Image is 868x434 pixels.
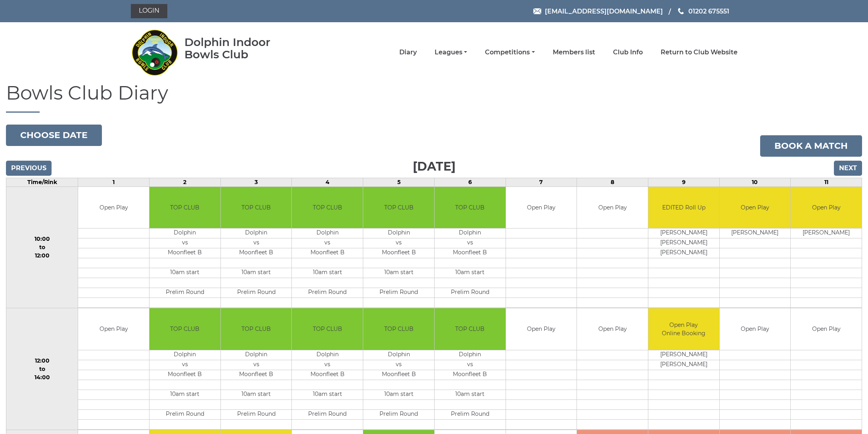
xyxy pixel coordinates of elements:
[221,370,292,380] td: Moonfleet B
[363,409,434,419] td: Prelim Round
[149,187,220,229] td: TOP CLUB
[292,350,363,360] td: Dolphin
[648,187,719,229] td: EDITED Roll Up
[577,178,648,186] td: 8
[648,350,719,360] td: [PERSON_NAME]
[292,288,363,298] td: Prelim Round
[363,238,434,248] td: vs
[292,229,363,238] td: Dolphin
[719,178,791,186] td: 10
[720,308,791,350] td: Open Play
[435,308,506,350] td: TOP CLUB
[292,268,363,278] td: 10am start
[435,360,506,370] td: vs
[221,187,292,229] td: TOP CLUB
[648,238,719,248] td: [PERSON_NAME]
[292,248,363,258] td: Moonfleet B
[149,288,220,298] td: Prelim Round
[6,308,78,430] td: 12:00 to 14:00
[292,308,363,350] td: TOP CLUB
[760,135,862,157] a: Book a match
[613,48,643,57] a: Club Info
[292,238,363,248] td: vs
[131,4,167,18] a: Login
[648,229,719,238] td: [PERSON_NAME]
[149,268,220,278] td: 10am start
[577,187,648,229] td: Open Play
[791,308,862,350] td: Open Play
[399,48,417,57] a: Diary
[6,186,78,308] td: 10:00 to 12:00
[6,125,102,146] button: Choose date
[131,25,178,80] img: Dolphin Indoor Bowls Club
[435,288,506,298] td: Prelim Round
[363,178,435,186] td: 5
[184,36,296,61] div: Dolphin Indoor Bowls Club
[791,229,862,238] td: [PERSON_NAME]
[506,178,577,186] td: 7
[292,409,363,419] td: Prelim Round
[221,238,292,248] td: vs
[149,178,221,186] td: 2
[435,187,506,229] td: TOP CLUB
[533,8,541,14] img: Email
[221,268,292,278] td: 10am start
[363,288,434,298] td: Prelim Round
[363,308,434,350] td: TOP CLUB
[78,178,149,186] td: 1
[506,187,577,229] td: Open Play
[149,370,220,380] td: Moonfleet B
[6,178,78,186] td: Time/Rink
[577,308,648,350] td: Open Play
[292,187,363,229] td: TOP CLUB
[221,350,292,360] td: Dolphin
[678,8,684,14] img: Phone us
[363,187,434,229] td: TOP CLUB
[648,178,719,186] td: 9
[435,48,467,57] a: Leagues
[648,360,719,370] td: [PERSON_NAME]
[435,390,506,399] td: 10am start
[78,187,149,229] td: Open Play
[834,161,862,176] input: Next
[149,229,220,238] td: Dolphin
[221,308,292,350] td: TOP CLUB
[435,370,506,380] td: Moonfleet B
[221,229,292,238] td: Dolphin
[363,229,434,238] td: Dolphin
[435,409,506,419] td: Prelim Round
[149,390,220,399] td: 10am start
[435,229,506,238] td: Dolphin
[677,6,729,16] a: Phone us 01202 675551
[78,308,149,350] td: Open Play
[435,350,506,360] td: Dolphin
[435,268,506,278] td: 10am start
[434,178,506,186] td: 6
[648,308,719,350] td: Open Play Online Booking
[506,308,577,350] td: Open Play
[221,248,292,258] td: Moonfleet B
[292,390,363,399] td: 10am start
[363,360,434,370] td: vs
[661,48,738,57] a: Return to Club Website
[363,268,434,278] td: 10am start
[720,187,791,229] td: Open Play
[149,350,220,360] td: Dolphin
[363,390,434,399] td: 10am start
[221,409,292,419] td: Prelim Round
[363,248,434,258] td: Moonfleet B
[220,178,292,186] td: 3
[545,7,663,15] span: [EMAIL_ADDRESS][DOMAIN_NAME]
[6,161,52,176] input: Previous
[149,409,220,419] td: Prelim Round
[485,48,535,57] a: Competitions
[292,370,363,380] td: Moonfleet B
[553,48,595,57] a: Members list
[292,360,363,370] td: vs
[6,83,862,113] h1: Bowls Club Diary
[149,360,220,370] td: vs
[533,6,663,16] a: Email [EMAIL_ADDRESS][DOMAIN_NAME]
[363,370,434,380] td: Moonfleet B
[149,238,220,248] td: vs
[221,360,292,370] td: vs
